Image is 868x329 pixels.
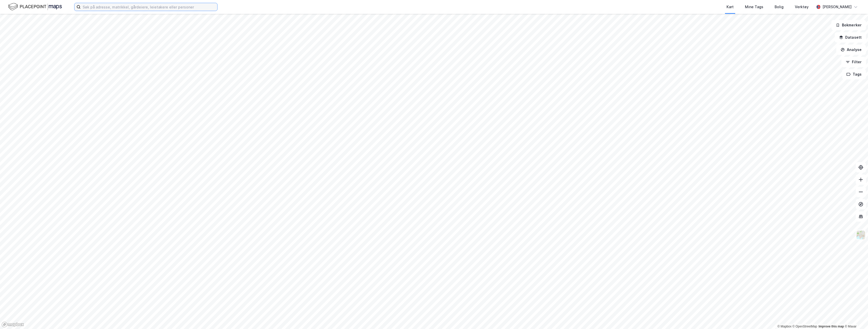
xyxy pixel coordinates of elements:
input: Søk på adresse, matrikkel, gårdeiere, leietakere eller personer [81,3,217,11]
div: Kontrollprogram for chat [842,304,868,329]
a: Improve this map [819,325,844,328]
button: Datasett [835,32,866,43]
img: Z [856,230,866,240]
div: Bolig [775,4,784,10]
button: Tags [842,69,866,79]
button: Analyse [836,45,866,55]
div: Mine Tags [745,4,763,10]
button: Bokmerker [831,20,866,30]
iframe: Chat Widget [842,304,868,329]
img: logo.f888ab2527a4732fd821a326f86c7f29.svg [8,2,62,11]
div: Verktøy [795,4,809,10]
div: Kart [726,4,734,10]
a: OpenStreetMap [793,325,817,328]
a: Mapbox [777,325,791,328]
a: Mapbox homepage [2,322,24,327]
button: Filter [841,57,866,67]
div: [PERSON_NAME] [822,4,852,10]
